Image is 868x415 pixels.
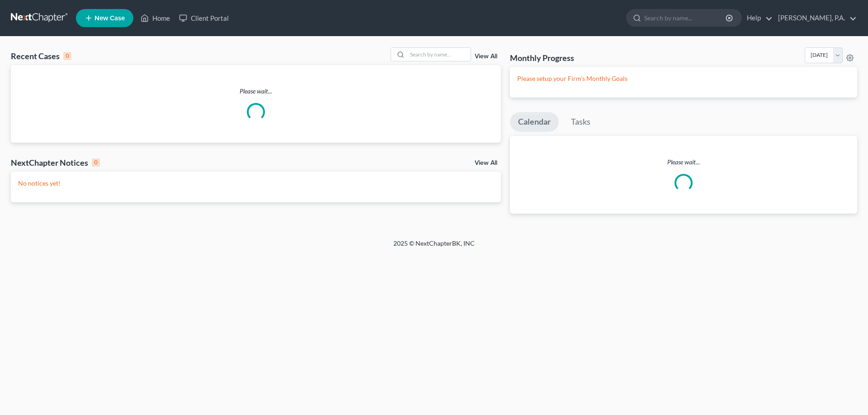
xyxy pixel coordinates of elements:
[11,157,100,168] div: NextChapter Notices
[774,10,857,26] a: [PERSON_NAME], P.A.
[11,87,501,96] p: Please wait...
[407,48,471,61] input: Search by name...
[176,239,692,255] div: 2025 © NextChapterBK, INC
[510,52,574,63] h3: Monthly Progress
[563,112,599,132] a: Tasks
[475,160,497,166] a: View All
[92,159,100,167] div: 0
[136,10,175,26] a: Home
[510,112,559,132] a: Calendar
[18,179,494,188] p: No notices yet!
[11,51,71,61] div: Recent Cases
[63,52,71,60] div: 0
[644,9,727,26] input: Search by name...
[94,15,125,22] span: New Case
[510,158,857,167] p: Please wait...
[475,53,497,60] a: View All
[517,74,850,83] p: Please setup your Firm's Monthly Goals
[742,10,773,26] a: Help
[175,10,233,26] a: Client Portal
